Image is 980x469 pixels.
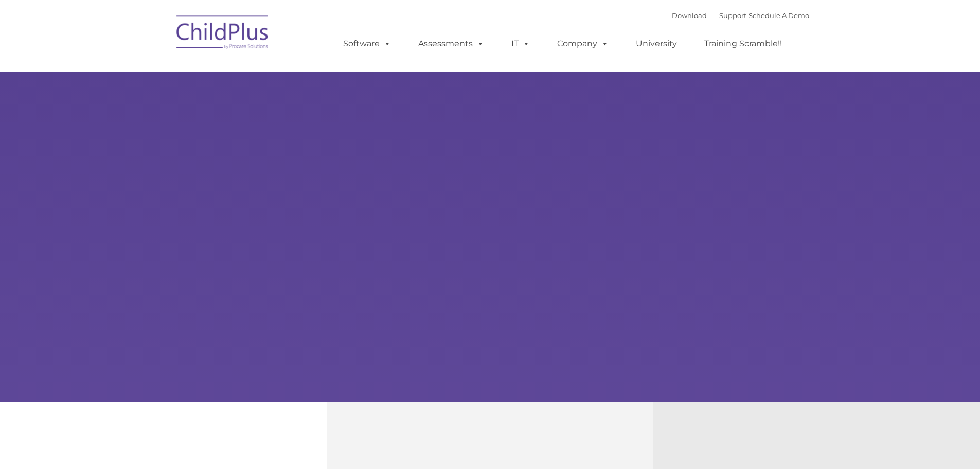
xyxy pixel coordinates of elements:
[333,33,401,54] a: Software
[626,33,687,54] a: University
[501,33,540,54] a: IT
[672,11,809,20] font: |
[719,11,746,20] a: Support
[749,11,809,20] a: Schedule A Demo
[694,33,792,54] a: Training Scramble!!
[547,33,619,54] a: Company
[408,33,494,54] a: Assessments
[171,8,274,60] img: ChildPlus by Procare Solutions
[672,11,707,20] a: Download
